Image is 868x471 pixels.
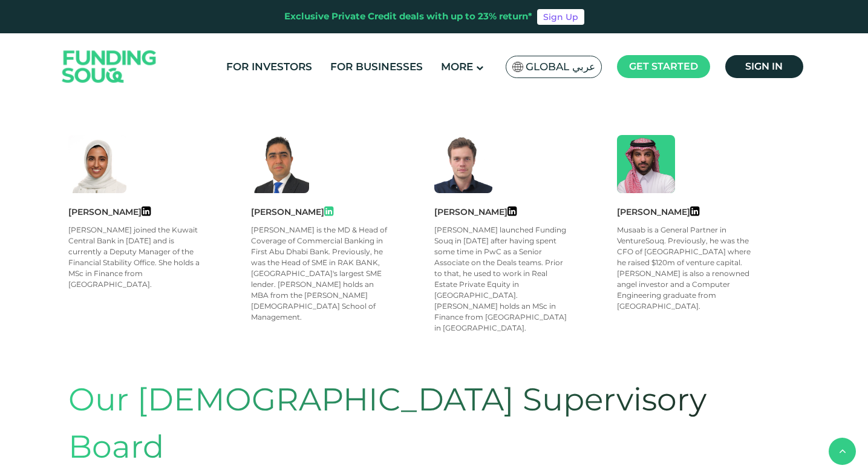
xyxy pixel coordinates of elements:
[537,9,584,25] a: Sign Up
[251,205,434,219] div: [PERSON_NAME]
[327,57,426,77] a: For Businesses
[68,225,206,290] div: [PERSON_NAME] joined the Kuwait Central Bank in [DATE] and is currently a Deputy Manager of the F...
[829,438,856,465] button: back
[68,135,126,193] img: Member Image
[434,205,618,219] div: [PERSON_NAME]
[629,61,698,72] span: Get started
[223,57,315,77] a: For Investors
[284,10,532,24] div: Exclusive Private Credit deals with up to 23% return*
[617,205,800,219] div: [PERSON_NAME]
[251,225,388,323] div: [PERSON_NAME] is the MD & Head of Coverage of Commercial Banking in First Abu Dhabi Bank. Previou...
[434,135,492,193] img: Member Image
[68,380,706,466] span: Our [DEMOGRAPHIC_DATA] Supervisory Board
[434,225,572,334] div: [PERSON_NAME] launched Funding Souq in [DATE] after having spent some time in PwC as a Senior Ass...
[251,135,309,193] img: Member Image
[50,36,169,97] img: Logo
[617,135,675,193] img: Member Image
[512,62,523,72] img: SA Flag
[745,61,783,72] span: Sign in
[526,60,595,74] span: Global عربي
[68,205,252,219] div: [PERSON_NAME]
[725,55,803,78] a: Sign in
[441,61,473,73] span: More
[617,225,754,312] div: Musaab is a General Partner in VentureSouq. Previously, he was the CFO of [GEOGRAPHIC_DATA] where...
